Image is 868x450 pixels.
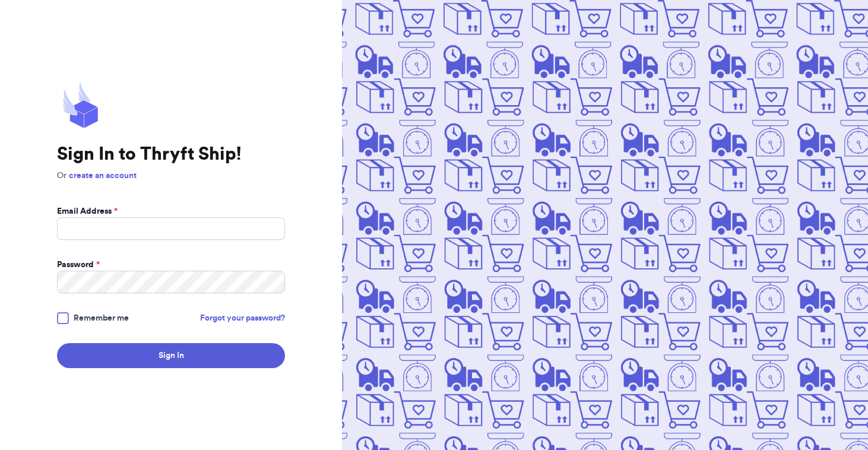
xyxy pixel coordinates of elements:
[74,312,129,324] span: Remember me
[57,205,118,217] label: Email Address
[57,343,285,368] button: Sign In
[57,170,285,182] p: Or
[69,172,137,180] a: create an account
[200,312,285,324] a: Forgot your password?
[57,144,285,165] h1: Sign In to Thryft Ship!
[57,259,100,271] label: Password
